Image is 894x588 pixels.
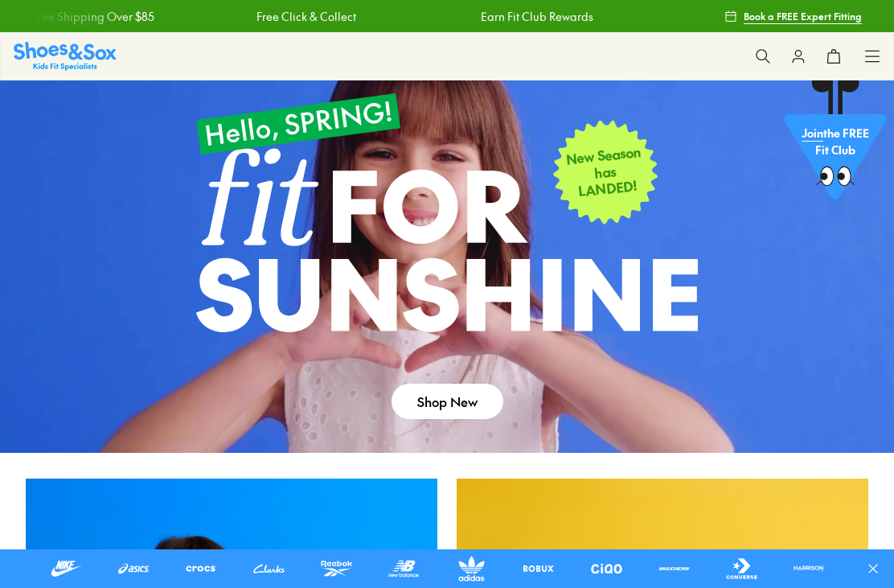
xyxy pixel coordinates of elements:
a: Earn Fit Club Rewards [377,8,490,25]
a: Book a FREE Expert Fitting [724,2,862,31]
a: Free Click & Collect [153,8,252,25]
a: Free Shipping Over $85 [601,8,724,25]
img: SNS_Logo_Responsive.svg [14,42,117,70]
p: the FREE Fit Club [784,116,887,175]
a: Shoes & Sox [14,42,117,70]
span: Book a FREE Expert Fitting [744,9,862,23]
a: Jointhe FREE Fit Club [784,80,887,208]
span: Join [802,129,823,145]
a: Shop New [392,384,503,419]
